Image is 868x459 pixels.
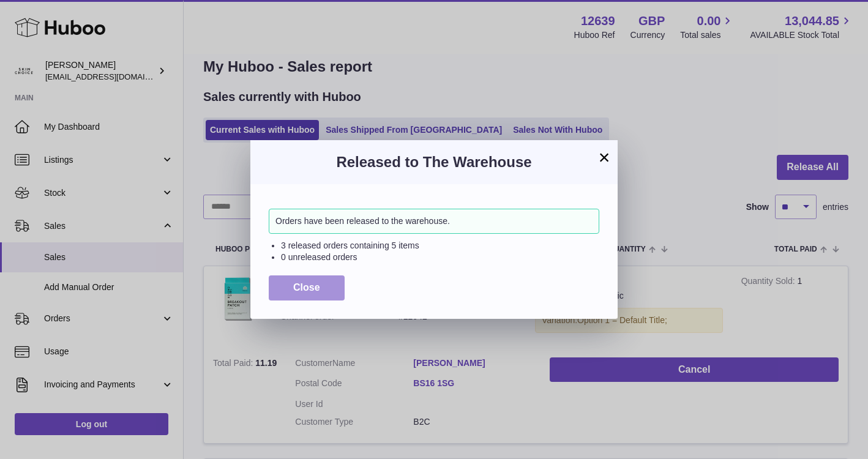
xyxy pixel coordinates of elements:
div: Orders have been released to the warehouse. [269,209,599,234]
button: Close [269,275,345,300]
h3: Released to The Warehouse [269,152,599,172]
li: 3 released orders containing 5 items [281,240,599,252]
span: Close [293,282,320,293]
li: 0 unreleased orders [281,252,599,263]
button: × [597,150,612,165]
